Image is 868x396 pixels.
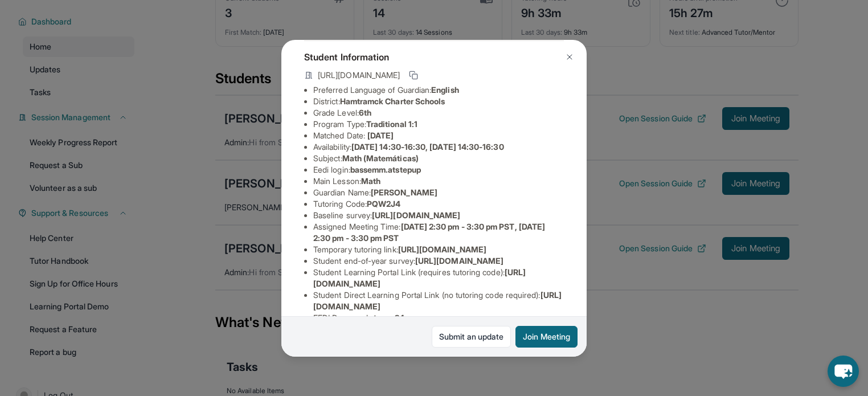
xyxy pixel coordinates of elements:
[313,153,564,164] li: Subject :
[313,210,564,221] li: Baseline survey :
[359,108,371,117] span: 6th
[366,119,417,129] span: Traditional 1:1
[313,141,564,153] li: Availability:
[398,244,486,254] span: [URL][DOMAIN_NAME]
[313,84,564,96] li: Preferred Language of Guardian:
[313,221,564,244] li: Assigned Meeting Time :
[828,356,859,387] button: chat-button
[313,164,564,175] li: Eedi login :
[565,52,574,62] img: Close Icon
[313,312,564,324] li: EEDI Password :
[431,85,459,95] span: English
[340,96,445,106] span: Hamtramck Charter Schools
[371,187,437,197] span: [PERSON_NAME]
[372,210,460,220] span: [URL][DOMAIN_NAME]
[313,130,564,141] li: Matched Date:
[313,255,564,267] li: Student end-of-year survey :
[515,326,578,348] button: Join Meeting
[313,289,564,312] li: Student Direct Learning Portal Link (no tutoring code required) :
[304,50,564,64] h4: Student Information
[313,244,564,255] li: Temporary tutoring link :
[370,313,405,322] span: stepup24
[313,119,564,130] li: Program Type:
[313,267,564,289] li: Student Learning Portal Link (requires tutoring code) :
[342,153,419,163] span: Math (Matemáticas)
[415,256,503,266] span: [URL][DOMAIN_NAME]
[313,222,545,243] span: [DATE] 2:30 pm - 3:30 pm PST, [DATE] 2:30 pm - 3:30 pm PST
[367,130,394,140] span: [DATE]
[367,199,400,209] span: PQW2J4
[313,198,564,210] li: Tutoring Code :
[313,187,564,198] li: Guardian Name :
[407,68,420,82] button: Copy link
[313,175,564,187] li: Main Lesson :
[313,96,564,107] li: District:
[432,326,511,348] a: Submit an update
[361,176,380,186] span: Math
[350,165,421,174] span: bassemm.atstepup
[351,142,504,152] span: [DATE] 14:30-16:30, [DATE] 14:30-16:30
[318,70,400,81] span: [URL][DOMAIN_NAME]
[313,107,564,119] li: Grade Level:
